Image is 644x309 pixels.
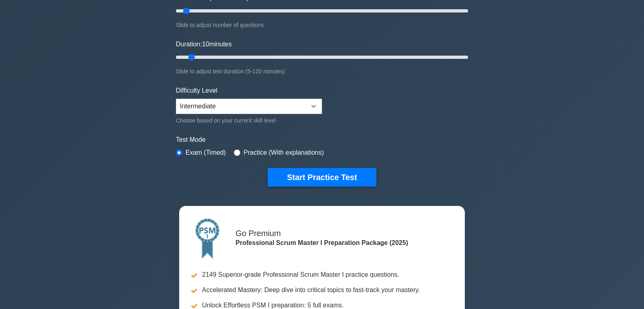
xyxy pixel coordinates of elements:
[176,20,468,30] div: Slide to adjust number of questions
[176,39,232,49] label: Duration: minutes
[176,135,468,145] label: Test Mode
[186,148,226,158] label: Exam (Timed)
[176,66,468,76] div: Slide to adjust test duration (5-120 minutes)
[244,148,324,158] label: Practice (With explanations)
[176,116,322,125] div: Choose based on your current skill level
[268,168,376,187] button: Start Practice Test
[202,41,209,48] span: 10
[176,86,217,95] label: Difficulty Level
